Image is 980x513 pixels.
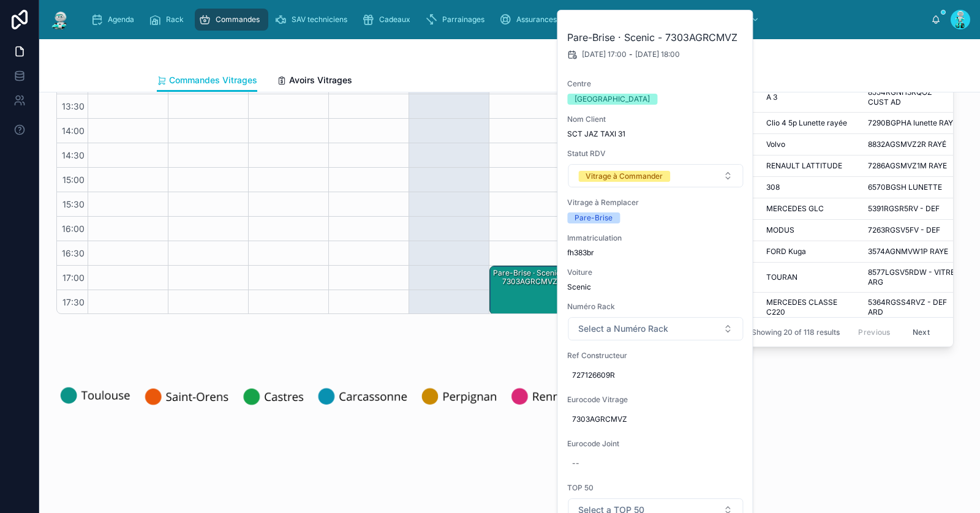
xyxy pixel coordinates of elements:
[572,459,579,468] div: --
[567,282,744,292] span: Scenic
[904,323,938,342] button: Next
[81,6,931,33] div: scrollable content
[635,50,680,59] span: [DATE] 18:00
[766,92,777,102] span: A 3
[567,351,744,361] span: Ref Constructeur
[766,225,853,235] a: MODUS
[868,247,948,256] span: 3574AGNMVW1P RAYE
[567,129,744,139] span: SCT JAZ TAXI 31
[166,15,184,24] span: Rack
[567,114,744,124] span: Nom Client
[59,223,88,234] span: 16:00
[59,199,88,209] span: 15:30
[567,248,744,258] span: fh383br
[766,140,853,149] a: Volvo
[157,69,257,92] a: Commandes Vitrages
[145,9,192,31] a: Rack
[766,298,853,317] a: MERCEDES CLASSE C220
[575,94,650,105] div: [GEOGRAPHIC_DATA]
[277,69,352,94] a: Avoirs Vitrages
[766,204,853,214] a: MERCEDES GLC
[868,140,959,149] a: 8832AGSMVZ2R RAYÉ
[868,204,940,214] span: 5391RGSR5RV - DEF
[766,182,780,192] span: 308
[582,50,627,59] span: [DATE] 17:00
[567,233,744,243] span: Immatriculation
[766,161,842,171] span: RENAULT LATTITUDE
[868,88,959,107] a: 8554RGNH3RQOZ - CUST AD
[442,15,484,24] span: Parrainages
[108,15,134,24] span: Agenda
[868,182,942,192] span: 6570BGSH LUNETTE
[59,174,88,185] span: 15:00
[169,74,257,86] span: Commandes Vitrages
[358,9,419,31] a: Cadeaux
[59,272,88,283] span: 17:00
[766,118,847,128] span: Clio 4 5p Lunette rayée
[567,483,744,493] span: TOP 50
[766,118,853,128] a: Clio 4 5p Lunette rayée
[516,15,557,24] span: Assurances
[572,370,739,380] span: 727126609R
[87,9,143,31] a: Agenda
[59,125,88,136] span: 14:00
[868,247,959,256] a: 3574AGNMVW1P RAYE
[49,10,71,29] img: App logo
[490,266,568,314] div: Pare-Brise · Scenic - 7303AGRCMVZ
[216,15,260,24] span: Commandes
[567,30,744,45] h2: Pare-Brise · Scenic - 7303AGRCMVZ
[292,15,347,24] span: SAV techniciens
[868,225,940,235] span: 7263RGSV5FV - DEF
[766,247,806,256] span: FORD Kuga
[868,161,959,171] a: 7286AGSMVZ1M RAYE
[629,50,633,59] span: -
[567,439,744,449] span: Eurocode Joint
[59,297,88,307] span: 17:30
[868,161,947,171] span: 7286AGSMVZ1M RAYE
[496,9,565,31] a: Assurances
[195,9,268,31] a: Commandes
[766,272,853,282] a: TOURAN
[568,317,743,340] button: Select Button
[492,268,568,288] div: Pare-Brise · Scenic - 7303AGRCMVZ
[868,298,959,317] a: 5364RGSS4RVZ - DEF ARD
[695,9,766,31] a: STOCK
[289,74,352,86] span: Avoirs Vitrages
[578,323,668,335] span: Select a Numéro Rack
[766,182,853,192] a: 308
[766,140,785,149] span: Volvo
[868,118,957,128] span: 7290BGPHA lunette RAYÉ
[568,164,743,187] button: Select Button
[572,414,739,424] span: 7303AGRCMVZ
[567,149,744,159] span: Statut RDV
[59,150,88,160] span: 14:30
[766,225,794,235] span: MODUS
[567,268,744,277] span: Voiture
[868,140,946,149] span: 8832AGSMVZ2R RAYÉ
[868,268,959,287] a: 8577LGSV5RDW - VITRE ARG
[567,198,744,208] span: Vitrage à Remplacer
[868,204,959,214] a: 5391RGSR5RV - DEF
[567,302,744,312] span: Numéro Rack
[766,272,797,282] span: TOURAN
[586,171,663,182] div: Vitrage à Commander
[766,92,853,102] a: A 3
[868,182,959,192] a: 6570BGSH LUNETTE
[766,204,824,214] span: MERCEDES GLC
[567,79,744,89] span: Centre
[575,212,612,223] div: Pare-Brise
[59,248,88,258] span: 16:30
[868,225,959,235] a: 7263RGSV5FV - DEF
[379,15,410,24] span: Cadeaux
[421,9,493,31] a: Parrainages
[567,395,744,405] span: Eurocode Vitrage
[752,327,840,337] span: Showing 20 of 118 results
[766,161,853,171] a: RENAULT LATTITUDE
[271,9,356,31] a: SAV techniciens
[766,247,853,256] a: FORD Kuga
[59,101,88,111] span: 13:30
